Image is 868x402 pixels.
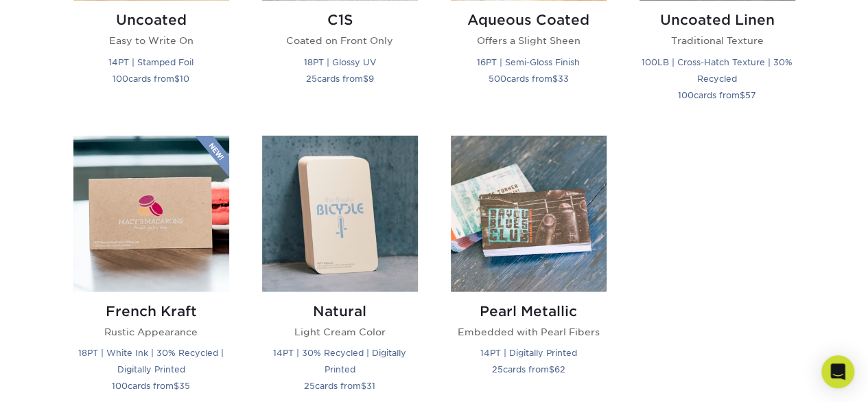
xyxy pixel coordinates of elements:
[368,74,374,84] span: 9
[304,381,375,391] small: cards from
[113,74,128,84] span: 100
[73,325,229,339] p: Rustic Appearance
[366,381,375,391] span: 31
[678,90,694,100] span: 100
[363,74,368,84] span: $
[304,57,376,67] small: 18PT | Glossy UV
[180,74,189,84] span: 10
[73,12,229,28] h2: Uncoated
[179,381,190,391] span: 35
[108,57,193,67] small: 14PT | Stamped Foil
[640,12,795,28] h2: Uncoated Linen
[642,57,793,84] small: 100LB | Cross-Hatch Texture | 30% Recycled
[78,348,224,375] small: 18PT | White Ink | 30% Recycled | Digitally Printed
[174,381,179,391] span: $
[492,364,503,375] span: 25
[306,74,317,84] span: 25
[73,303,229,320] h2: French Kraft
[451,303,607,320] h2: Pearl Metallic
[558,74,569,84] span: 33
[304,381,315,391] span: 25
[262,136,418,292] img: Natural Business Cards
[480,348,577,358] small: 14PT | Digitally Printed
[552,74,558,84] span: $
[821,355,854,388] div: Open Intercom Messenger
[489,74,569,84] small: cards from
[113,74,189,84] small: cards from
[489,74,506,84] span: 500
[451,12,607,28] h2: Aqueous Coated
[554,364,565,375] span: 62
[112,381,190,391] small: cards from
[73,136,229,292] img: French Kraft Business Cards
[73,34,229,47] p: Easy to Write On
[361,381,366,391] span: $
[678,90,756,100] small: cards from
[112,381,128,391] span: 100
[740,90,745,100] span: $
[745,90,756,100] span: 57
[640,34,795,47] p: Traditional Texture
[451,34,607,47] p: Offers a Slight Sheen
[451,325,607,339] p: Embedded with Pearl Fibers
[273,348,406,375] small: 14PT | 30% Recycled | Digitally Printed
[451,136,607,292] img: Pearl Metallic Business Cards
[492,364,565,375] small: cards from
[306,74,374,84] small: cards from
[262,34,418,47] p: Coated on Front Only
[262,325,418,339] p: Light Cream Color
[195,136,229,177] img: New Product
[262,303,418,320] h2: Natural
[477,57,580,67] small: 16PT | Semi-Gloss Finish
[174,74,180,84] span: $
[262,12,418,28] h2: C1S
[549,364,554,375] span: $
